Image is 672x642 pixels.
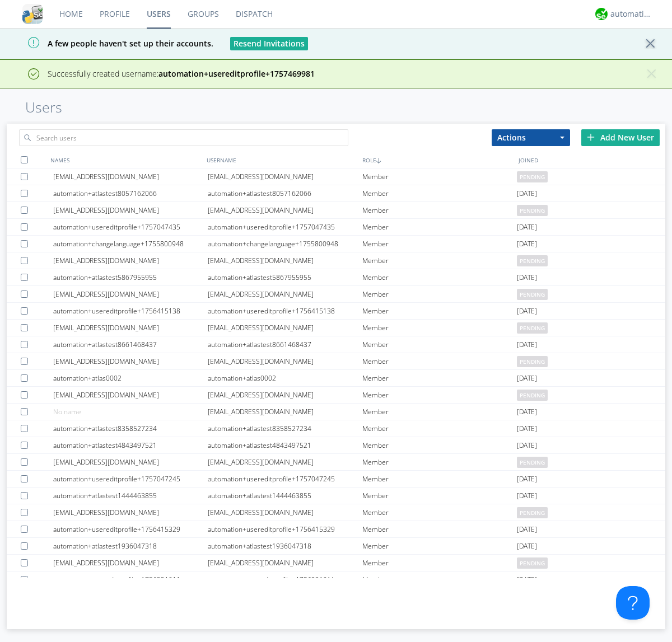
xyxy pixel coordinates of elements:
[362,370,517,386] div: Member
[517,557,548,569] span: pending
[208,336,362,353] div: automation+atlastest8661468437
[208,286,362,302] div: [EMAIL_ADDRESS][DOMAIN_NAME]
[230,37,308,50] button: Resend Invitations
[517,370,537,387] span: [DATE]
[517,322,548,334] span: pending
[7,387,665,404] a: [EMAIL_ADDRESS][DOMAIN_NAME][EMAIL_ADDRESS][DOMAIN_NAME]Memberpending
[53,303,208,319] div: automation+usereditprofile+1756415138
[581,129,660,146] div: Add New User
[517,390,548,401] span: pending
[7,471,665,488] a: automation+usereditprofile+1757047245automation+usereditprofile+1757047245Member[DATE]
[53,454,208,470] div: [EMAIL_ADDRESS][DOMAIN_NAME]
[517,437,537,454] span: [DATE]
[208,404,362,420] div: [EMAIL_ADDRESS][DOMAIN_NAME]
[7,303,665,320] a: automation+usereditprofile+1756415138automation+usereditprofile+1756415138Member[DATE]
[362,488,517,504] div: Member
[7,252,665,269] a: [EMAIL_ADDRESS][DOMAIN_NAME][EMAIL_ADDRESS][DOMAIN_NAME]Memberpending
[7,219,665,236] a: automation+usereditprofile+1757047435automation+usereditprofile+1757047435Member[DATE]
[517,255,548,266] span: pending
[362,504,517,521] div: Member
[208,236,362,252] div: automation+changelanguage+1755800948
[19,129,348,146] input: Search users
[53,168,208,185] div: [EMAIL_ADDRESS][DOMAIN_NAME]
[208,168,362,185] div: [EMAIL_ADDRESS][DOMAIN_NAME]
[53,407,81,416] span: No name
[517,404,537,420] span: [DATE]
[53,286,208,302] div: [EMAIL_ADDRESS][DOMAIN_NAME]
[208,202,362,218] div: [EMAIL_ADDRESS][DOMAIN_NAME]
[517,507,548,518] span: pending
[48,68,315,79] span: Successfully created username:
[7,437,665,454] a: automation+atlastest4843497521automation+atlastest4843497521Member[DATE]
[208,488,362,504] div: automation+atlastest1444463855
[7,521,665,538] a: automation+usereditprofile+1756415329automation+usereditprofile+1756415329Member[DATE]
[7,185,665,202] a: automation+atlastest8057162066automation+atlastest8057162066Member[DATE]
[362,521,517,537] div: Member
[7,286,665,303] a: [EMAIL_ADDRESS][DOMAIN_NAME][EMAIL_ADDRESS][DOMAIN_NAME]Memberpending
[517,571,537,588] span: [DATE]
[208,471,362,487] div: automation+usereditprofile+1757047245
[53,420,208,437] div: automation+atlastest8358527234
[208,437,362,453] div: automation+atlastest4843497521
[208,353,362,369] div: [EMAIL_ADDRESS][DOMAIN_NAME]
[616,586,650,620] iframe: Toggle Customer Support
[53,370,208,386] div: automation+atlas0002
[53,504,208,521] div: [EMAIL_ADDRESS][DOMAIN_NAME]
[517,521,537,538] span: [DATE]
[208,504,362,521] div: [EMAIL_ADDRESS][DOMAIN_NAME]
[362,168,517,185] div: Member
[517,538,537,555] span: [DATE]
[517,185,537,202] span: [DATE]
[362,454,517,470] div: Member
[208,185,362,201] div: automation+atlastest8057162066
[517,336,537,353] span: [DATE]
[516,152,672,168] div: JOINED
[595,8,608,20] img: d2d01cd9b4174d08988066c6d424eccd
[48,152,204,168] div: NAMES
[362,185,517,201] div: Member
[517,219,537,236] span: [DATE]
[362,538,517,554] div: Member
[53,336,208,353] div: automation+atlastest8661468437
[7,236,665,252] a: automation+changelanguage+1755800948automation+changelanguage+1755800948Member[DATE]
[362,219,517,235] div: Member
[517,269,537,286] span: [DATE]
[53,202,208,218] div: [EMAIL_ADDRESS][DOMAIN_NAME]
[517,303,537,320] span: [DATE]
[208,521,362,537] div: automation+usereditprofile+1756415329
[362,353,517,369] div: Member
[517,488,537,504] span: [DATE]
[7,488,665,504] a: automation+atlastest1444463855automation+atlastest1444463855Member[DATE]
[53,219,208,235] div: automation+usereditprofile+1757047435
[53,571,208,588] div: automation+usereditprofile+1756331911
[208,454,362,470] div: [EMAIL_ADDRESS][DOMAIN_NAME]
[208,370,362,386] div: automation+atlas0002
[53,320,208,336] div: [EMAIL_ADDRESS][DOMAIN_NAME]
[22,4,43,24] img: cddb5a64eb264b2086981ab96f4c1ba7
[7,353,665,370] a: [EMAIL_ADDRESS][DOMAIN_NAME][EMAIL_ADDRESS][DOMAIN_NAME]Memberpending
[517,289,548,300] span: pending
[517,236,537,252] span: [DATE]
[53,353,208,369] div: [EMAIL_ADDRESS][DOMAIN_NAME]
[53,236,208,252] div: automation+changelanguage+1755800948
[362,571,517,588] div: Member
[517,471,537,488] span: [DATE]
[7,202,665,219] a: [EMAIL_ADDRESS][DOMAIN_NAME][EMAIL_ADDRESS][DOMAIN_NAME]Memberpending
[204,152,360,168] div: USERNAME
[362,404,517,420] div: Member
[53,555,208,571] div: [EMAIL_ADDRESS][DOMAIN_NAME]
[53,437,208,453] div: automation+atlastest4843497521
[517,205,548,216] span: pending
[362,252,517,269] div: Member
[362,202,517,218] div: Member
[53,471,208,487] div: automation+usereditprofile+1757047245
[7,168,665,185] a: [EMAIL_ADDRESS][DOMAIN_NAME][EMAIL_ADDRESS][DOMAIN_NAME]Memberpending
[208,269,362,285] div: automation+atlastest5867955955
[362,420,517,437] div: Member
[53,521,208,537] div: automation+usereditprofile+1756415329
[7,454,665,471] a: [EMAIL_ADDRESS][DOMAIN_NAME][EMAIL_ADDRESS][DOMAIN_NAME]Memberpending
[517,356,548,367] span: pending
[53,252,208,269] div: [EMAIL_ADDRESS][DOMAIN_NAME]
[362,555,517,571] div: Member
[587,133,595,141] img: plus.svg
